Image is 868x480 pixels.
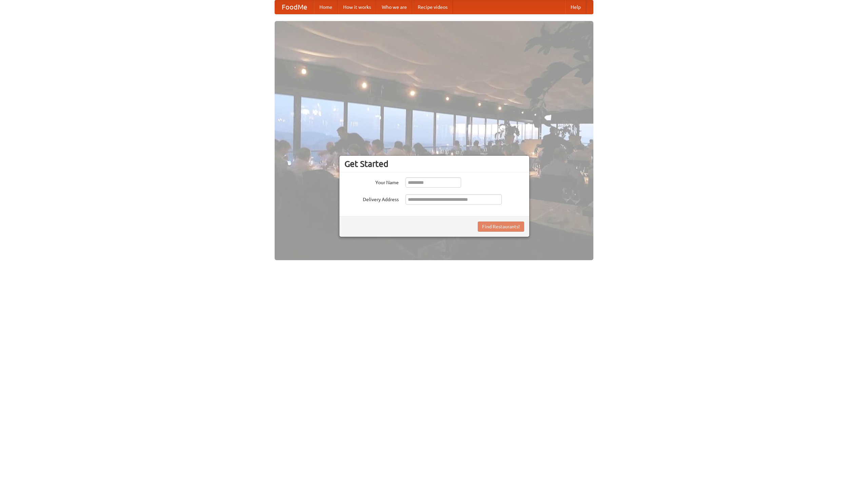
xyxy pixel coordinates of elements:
button: Find Restaurants! [478,222,524,232]
label: Your Name [344,177,399,186]
a: FoodMe [275,0,314,14]
h3: Get Started [344,159,524,169]
a: How it works [338,0,376,14]
label: Delivery Address [344,194,399,203]
a: Home [314,0,338,14]
a: Who we are [376,0,412,14]
a: Recipe videos [412,0,453,14]
a: Help [565,0,586,14]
